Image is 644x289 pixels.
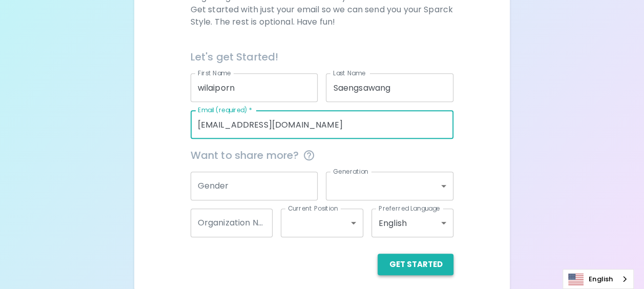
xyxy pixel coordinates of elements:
h6: Let's get Started! [191,49,454,65]
label: Email (required) [198,106,252,114]
a: English [563,270,633,288]
span: Want to share more? [191,147,454,163]
label: First Name [198,69,231,77]
svg: This information is completely confidential and only used for aggregated appreciation studies at ... [303,149,315,161]
div: Language [563,269,634,289]
aside: Language selected: English [563,269,634,289]
button: Get Started [378,254,453,275]
div: English [371,209,454,237]
label: Current Position [288,204,338,213]
label: Generation [333,167,368,176]
label: Preferred Language [379,204,440,213]
label: Last Name [333,69,365,77]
